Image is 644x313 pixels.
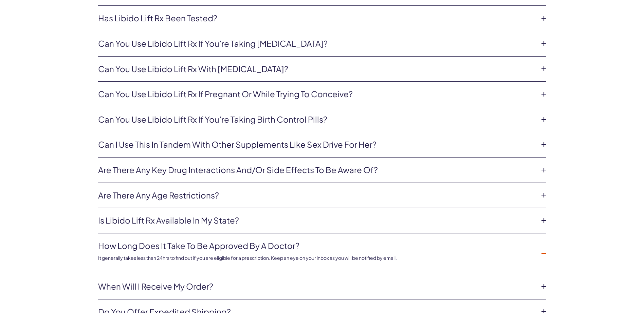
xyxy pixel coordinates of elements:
a: When will I receive my order? [98,281,535,292]
a: Are there any age restrictions? [98,190,535,201]
a: Is Libido Lift Rx available in my state? [98,215,535,226]
a: How long does it take to be approved by a doctor? [98,240,535,252]
p: It generally takes less than 24hrs to find out if you are eligible for a prescription. Keep an ey... [98,255,535,262]
a: Can you use Libido Lift Rx if you’re taking [MEDICAL_DATA]? [98,38,535,49]
a: Are there any key drug interactions and/or side effects to be aware of? [98,164,535,176]
a: Can you use Libido Lift Rx with [MEDICAL_DATA]? [98,63,535,75]
a: Can I use this in tandem with other supplements like Sex Drive for Her? [98,139,535,150]
a: Can you use Libido Lift Rx if pregnant or while trying to conceive? [98,88,535,100]
a: Has Libido Lift Rx been tested? [98,13,535,24]
a: Can you use Libido Lift Rx if you’re taking birth control pills? [98,114,535,125]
